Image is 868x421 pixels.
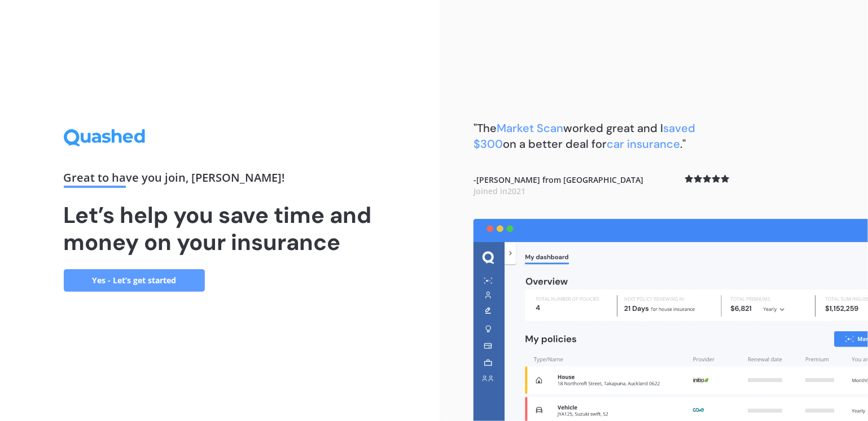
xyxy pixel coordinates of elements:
span: car insurance [607,137,680,151]
span: Joined in 2021 [474,186,525,196]
span: saved $300 [474,121,695,151]
span: Market Scan [497,121,563,135]
b: "The worked great and I on a better deal for ." [474,121,695,151]
a: Yes - Let’s get started [64,269,205,292]
img: dashboard.webp [474,219,868,421]
b: - [PERSON_NAME] from [GEOGRAPHIC_DATA] [474,174,643,196]
h1: Let’s help you save time and money on your insurance [64,201,376,256]
div: Great to have you join , [PERSON_NAME] ! [64,172,376,188]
